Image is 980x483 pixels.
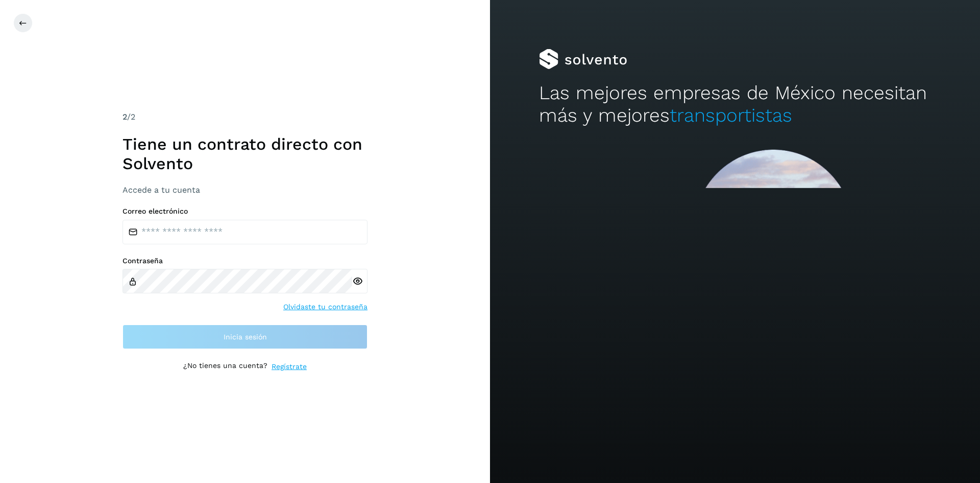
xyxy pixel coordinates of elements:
[122,134,367,174] h1: Tiene un contrato directo con Solvento
[283,302,367,312] a: Olvidaste tu contraseña
[539,82,931,127] h2: Las mejores empresas de México necesitan más y mejores
[122,325,367,349] button: Inicia sesión
[183,361,267,372] p: ¿No tienes una cuenta?
[272,361,307,372] a: Regístrate
[122,185,367,195] h3: Accede a tu cuenta
[122,207,367,216] label: Correo electrónico
[122,257,367,265] label: Contraseña
[122,112,127,122] span: 2
[224,333,267,340] span: Inicia sesión
[122,111,367,123] div: /2
[670,104,792,126] span: transportistas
